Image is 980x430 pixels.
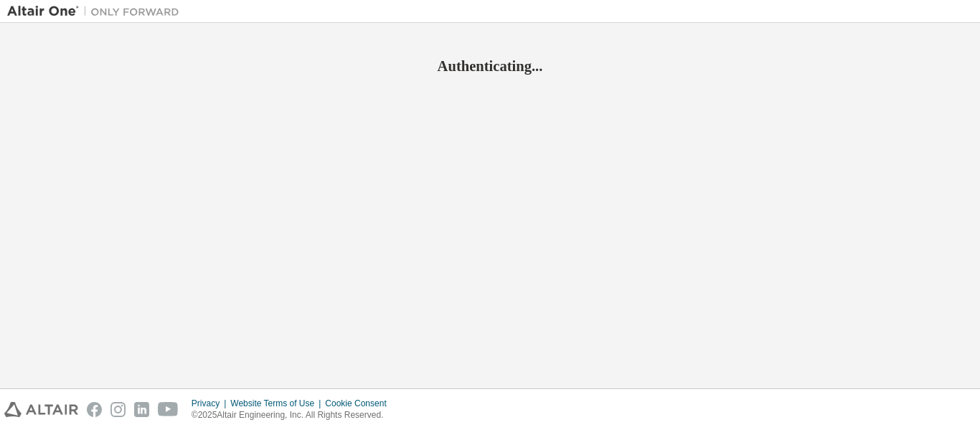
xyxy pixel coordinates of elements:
h2: Authenticating... [7,57,973,75]
img: instagram.svg [110,402,126,417]
img: linkedin.svg [134,402,149,417]
img: Altair One [7,4,187,19]
div: Privacy [192,398,230,409]
img: youtube.svg [158,402,179,417]
div: Cookie Consent [325,398,395,409]
img: altair_logo.svg [4,402,78,417]
img: facebook.svg [87,402,102,417]
p: © 2025 Altair Engineering, Inc. All Rights Reserved. [192,409,395,421]
div: Website Terms of Use [230,398,325,409]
